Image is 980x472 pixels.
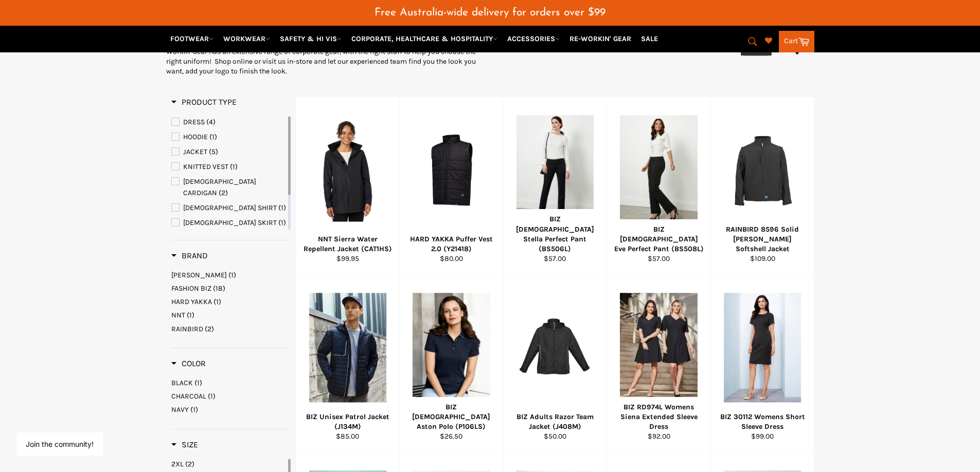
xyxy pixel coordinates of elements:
[171,325,203,333] span: RAINBIRD
[171,391,291,401] a: CHARCOAL
[166,30,218,48] a: FOOTWEAR
[171,297,212,306] span: HARD YAKKA
[171,131,286,143] a: HOODIE
[183,133,208,141] span: HOODIE
[171,270,291,280] a: BISLEY
[717,412,808,432] div: BIZ 30112 Womens Short Sleeve Dress
[607,97,710,275] a: BIZ Ladies Eve Perfect Pant (BS508L)BIZ [DEMOGRAPHIC_DATA] Eve Perfect Pant (BS508L)$57.00
[503,30,564,48] a: ACCESSORIES
[278,203,286,212] span: (1)
[607,275,710,452] a: BIZ RD974L Womens Siena Extended Sleeve DressBIZ RD974L Womens Siena Extended Sleeve Dress$92.00
[171,440,198,449] span: Size
[171,251,208,261] h3: Brand
[614,224,704,254] div: BIZ [DEMOGRAPHIC_DATA] Eve Perfect Pant (BS508L)
[171,311,185,319] span: NNT
[166,47,490,77] div: Workin' Gear has an extensive range of corporate gear, with the right staff to help you choose th...
[206,118,216,126] span: (4)
[503,275,607,452] a: BIZ Adults Razor Team Jacket (J408M)BIZ Adults Razor Team Jacket (J408M)$50.00
[183,118,205,126] span: DRESS
[171,117,286,128] a: DRESS
[171,460,184,468] span: 2XL
[302,412,393,432] div: BIZ Unisex Patrol Jacket (J134M)
[171,358,206,369] h3: Color
[183,177,256,197] span: [DEMOGRAPHIC_DATA] CARDIGAN
[213,284,225,293] span: (18)
[230,162,238,171] span: (1)
[278,218,286,227] span: (1)
[399,97,503,275] a: HARD YAKKA Puffer Vest 2.0 (Y21418)HARD YAKKA Puffer Vest 2.0 (Y21418)$80.00
[171,97,237,107] h3: Product Type
[171,392,206,401] span: CHARCOAL
[219,188,228,197] span: (2)
[209,133,217,141] span: (1)
[171,310,291,320] a: NNT
[710,97,814,275] a: RAINBIRD 8596 Solid Landy Softshell JacketRAINBIRD 8596 Solid [PERSON_NAME] Softshell Jacket$109.00
[26,440,94,448] button: Join the community!
[171,146,286,158] a: JACKET
[510,412,600,432] div: BIZ Adults Razor Team Jacket (J408M)
[637,30,662,48] a: SALE
[171,271,227,279] span: [PERSON_NAME]
[171,202,286,214] a: LADIES SHIRT
[171,161,286,173] a: KNITTED VEST
[276,30,346,48] a: SAFETY & HI VIS
[565,30,635,48] a: RE-WORKIN' GEAR
[406,402,497,432] div: BIZ [DEMOGRAPHIC_DATA] Aston Polo (P106LS)
[302,234,393,254] div: NNT Sierra Water Repellent Jacket (CAT1HS)
[183,203,277,212] span: [DEMOGRAPHIC_DATA] SHIRT
[171,405,291,414] a: NAVY
[171,440,198,450] h3: Size
[406,234,497,254] div: HARD YAKKA Puffer Vest 2.0 (Y21418)
[347,30,502,48] a: CORPORATE, HEALTHCARE & HOSPITALITY
[213,297,221,306] span: (1)
[209,147,218,156] span: (5)
[194,379,202,387] span: (1)
[171,324,291,334] a: RAINBIRD
[399,275,503,452] a: BIZ Ladies Aston Polo (P106LS)BIZ [DEMOGRAPHIC_DATA] Aston Polo (P106LS)$26.50
[171,379,193,387] span: BLACK
[375,7,605,18] span: Free Australia-wide delivery for orders over $99
[205,325,214,333] span: (2)
[228,271,236,279] span: (1)
[183,147,207,156] span: JACKET
[187,311,194,319] span: (1)
[296,275,400,452] a: BIZ Unisex Patrol Jacket (J134M)BIZ Unisex Patrol Jacket (J134M)$85.00
[779,31,814,52] a: Cart
[171,176,286,199] a: LADIES CARDIGAN
[171,405,189,414] span: NAVY
[185,460,194,468] span: (2)
[208,392,216,401] span: (1)
[183,218,277,227] span: [DEMOGRAPHIC_DATA] SKIRT
[171,378,291,388] a: BLACK
[503,97,607,275] a: BIZ Ladies Stella Perfect Pant (BS506L)BIZ [DEMOGRAPHIC_DATA] Stella Perfect Pant (BS506L)$57.00
[717,224,808,254] div: RAINBIRD 8596 Solid [PERSON_NAME] Softshell Jacket
[171,459,286,469] a: 2XL
[510,214,600,254] div: BIZ [DEMOGRAPHIC_DATA] Stella Perfect Pant (BS506L)
[190,405,198,414] span: (1)
[171,284,211,293] span: FASHION BIZ
[183,162,228,171] span: KNITTED VEST
[614,402,704,432] div: BIZ RD974L Womens Siena Extended Sleeve Dress
[296,97,400,275] a: NNT Sierra Water Repellent Jacket (CAT1HS)NNT Sierra Water Repellent Jacket (CAT1HS)$99.95
[171,284,291,293] a: FASHION BIZ
[219,30,274,48] a: WORKWEAR
[171,297,291,307] a: HARD YAKKA
[171,217,286,229] a: LADIES SKIRT
[710,275,814,452] a: BIZ 30112 Womens Short Sleeve DressBIZ 30112 Womens Short Sleeve Dress$99.00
